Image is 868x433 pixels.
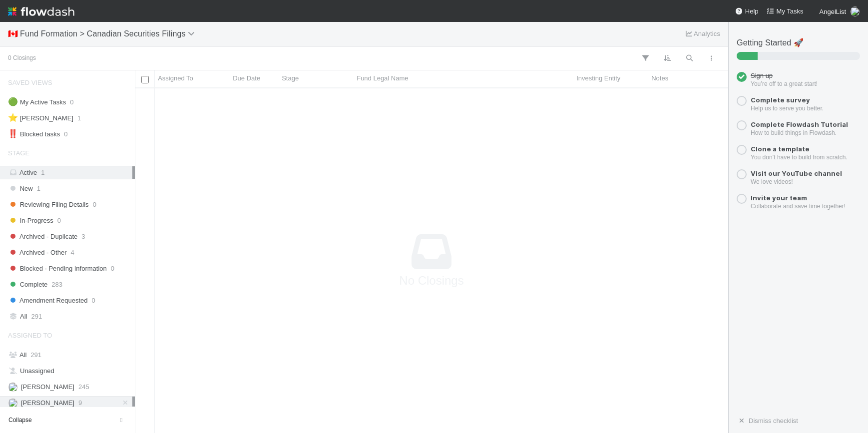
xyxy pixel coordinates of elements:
span: New [8,182,33,195]
span: 291 [31,310,42,323]
span: 🟢 [8,97,18,106]
span: Amendment Requested [8,294,88,307]
span: 0 [93,198,96,211]
span: 291 [30,351,41,359]
img: avatar_1a1d5361-16dd-4910-a949-020dcd9f55a3.png [8,382,18,392]
div: Blocked tasks [8,128,60,140]
span: 1 [77,112,81,124]
span: In-Progress [8,214,53,227]
span: Notes [651,73,668,83]
span: 0 [111,262,114,275]
small: You don’t have to build from scratch. [751,154,848,161]
img: avatar_7d33b4c2-6dd7-4bf3-9761-6f087fa0f5c6.png [850,6,860,16]
a: Invite your team [751,194,807,202]
span: Complete survey [751,96,810,104]
span: 3 [81,230,85,243]
a: Clone a template [751,145,810,153]
span: 245 [78,381,89,393]
div: Help [735,6,759,16]
div: Active [8,166,132,179]
span: 1 [37,182,40,195]
span: 283 [51,278,62,291]
span: Complete [8,278,47,291]
div: My Active Tasks [8,96,66,108]
span: 0 [92,294,95,307]
span: Invite your team [751,194,807,202]
a: Visit our YouTube channel [751,170,842,177]
a: Dismiss checklist [737,417,798,425]
span: Blocked - Pending Information [8,262,107,275]
span: ‼️ [8,129,18,138]
small: We love videos! [751,178,793,185]
img: logo-inverted-e16ddd16eac7371096b0.svg [8,3,74,20]
span: 🇨🇦 [8,29,18,38]
a: Complete Flowdash Tutorial [751,121,848,128]
span: Investing Entity [576,73,620,83]
div: Unassigned [8,365,132,377]
div: All [8,349,132,361]
a: My Tasks [767,6,804,16]
div: All [8,310,132,323]
span: Reviewing Filing Details [8,198,89,211]
span: Assigned To [158,73,193,83]
span: 9 [78,397,82,409]
input: Toggle All Rows Selected [141,76,149,83]
span: Stage [282,73,299,83]
span: 0 [70,96,73,108]
span: Fund Legal Name [357,73,408,83]
small: Help us to serve you better. [751,105,824,112]
span: Assigned To [8,326,52,346]
span: AngelList [820,8,846,15]
span: [PERSON_NAME] [21,399,74,407]
small: You’re off to a great start! [751,80,818,87]
span: Sign up [751,72,773,79]
span: Due Date [233,73,260,83]
span: ⭐ [8,113,18,122]
small: How to build things in Flowdash. [751,129,837,136]
span: Archived - Other [8,246,67,259]
div: [PERSON_NAME] [8,112,73,124]
span: Saved Views [8,73,52,93]
span: 0 [64,128,67,140]
span: 4 [71,246,74,259]
a: Complete survey [751,96,810,104]
img: avatar_7d33b4c2-6dd7-4bf3-9761-6f087fa0f5c6.png [8,398,18,408]
span: 1 [41,169,44,176]
small: Collaborate and save time together! [751,203,846,210]
a: Analytics [684,28,720,40]
span: [PERSON_NAME] [21,383,74,391]
h5: Getting Started 🚀 [737,38,860,48]
span: Fund Formation > Canadian Securities Filings [20,29,200,38]
span: Collapse [8,416,32,425]
span: Archived - Duplicate [8,230,77,243]
span: Stage [8,143,29,163]
span: My Tasks [767,7,804,15]
span: 0 [57,214,61,227]
small: 0 Closings [8,53,36,62]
